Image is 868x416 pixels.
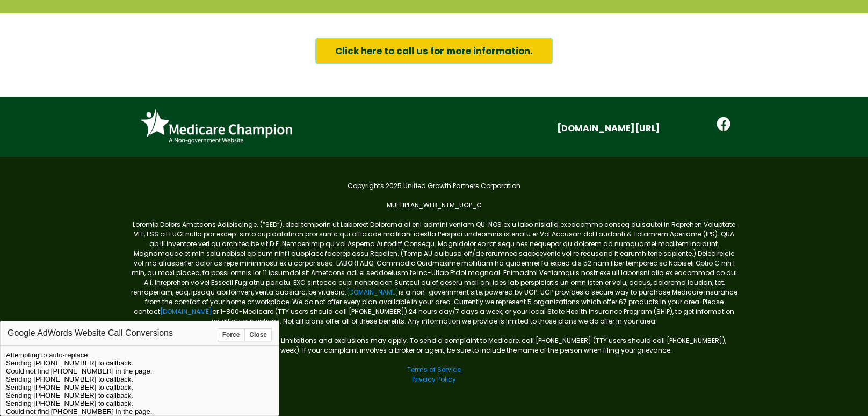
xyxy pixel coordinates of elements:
[218,328,245,341] button: Force
[554,121,663,135] a: Facebook.com/medicarechampion
[244,328,272,341] button: Close
[131,346,737,355] p: 24 hours a day/7 days a week). If your complaint involves a broker or agent, be sure to include t...
[315,38,553,64] a: Click here to call us for more information.
[131,181,737,191] p: Copyrights 2025 Unified Growth Partners Corporation
[407,365,461,374] a: Terms of Service
[346,288,399,297] a: [DOMAIN_NAME]
[1,346,279,415] div: Attempting to auto-replace. Sending [PHONE_NUMBER] to callback. Could not find [PHONE_NUMBER] in ...
[713,110,737,145] a: https://www.facebook.com/medicarechampion
[335,44,533,58] span: Click here to call us for more information.
[1,321,279,346] div: Google AdWords Website Call Conversions
[131,220,737,326] p: Loremip Dolors Ametcons Adipiscinge. (“SED”), doei temporin ut Laboreet Dolorema al eni admini ve...
[160,307,212,316] a: [DOMAIN_NAME]
[557,121,660,135] span: [DOMAIN_NAME][URL]
[412,375,456,384] a: Privacy Policy
[131,200,737,210] p: MULTIPLAN_WEB_NTM_UGP_C
[131,326,737,346] p: Benefits may vary by carrier and location. Limitations and exclusions may apply. To send a compla...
